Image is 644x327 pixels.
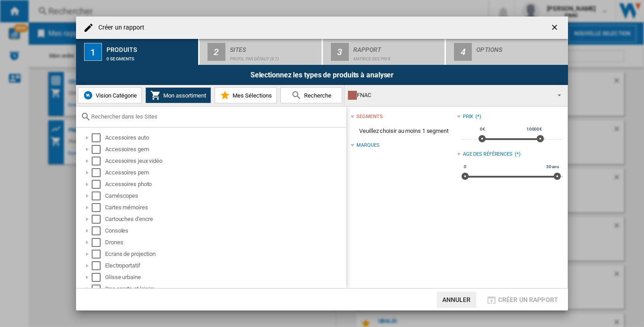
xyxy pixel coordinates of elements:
[92,145,105,154] md-checkbox: Select
[106,42,195,52] div: Produits
[353,52,441,61] div: Matrice des prix
[356,113,382,120] div: segments
[208,43,225,61] div: 2
[105,226,345,235] div: Consoles
[331,43,349,61] div: 3
[105,180,345,189] div: Accessoires photo
[106,52,195,61] div: 0 segments
[161,92,206,99] span: Mon assortiment
[105,145,345,154] div: Accessoires gem
[230,52,318,61] div: Profil par défaut (67)
[92,203,105,212] md-checkbox: Select
[92,261,105,270] md-checkbox: Select
[105,191,345,200] div: Caméscopes
[446,39,568,65] button: 4 Options
[92,215,105,224] md-checkbox: Select
[356,142,379,149] div: Marques
[84,43,102,61] div: 1
[230,42,318,52] div: Sites
[280,87,342,103] button: Recherche
[105,157,345,166] div: Accessoires jeux vidéo
[462,163,468,170] span: 0
[92,273,105,282] md-checkbox: Select
[437,292,476,308] button: Annuler
[479,126,487,133] span: 0€
[454,43,472,61] div: 4
[230,92,272,99] span: Mes Sélections
[83,90,93,101] img: wiser-icon-blue.png
[92,168,105,177] md-checkbox: Select
[92,285,105,293] md-checkbox: Select
[476,42,564,52] div: Options
[93,92,137,99] span: Vision Catégorie
[92,133,105,142] md-checkbox: Select
[92,191,105,200] md-checkbox: Select
[545,163,560,170] span: 30 ans
[92,250,105,259] md-checkbox: Select
[351,123,457,140] span: Veuillez choisir au moins 1 segment
[145,87,211,103] button: Mon assortiment
[463,151,513,158] div: Age des références
[105,133,345,142] div: Accessoires auto
[105,250,345,259] div: Ecrans de projection
[215,87,277,103] button: Mes Sélections
[353,42,441,52] div: Rapport
[105,215,345,224] div: Cartouches d'encre
[463,113,474,120] div: Prix
[94,23,145,32] h4: Créer un rapport
[105,168,345,177] div: Accessoires pem
[92,226,105,235] md-checkbox: Select
[199,39,322,65] button: 2 Sites Profil par défaut (67)
[323,39,446,65] button: 3 Rapport Matrice des prix
[92,238,105,247] md-checkbox: Select
[78,87,142,103] button: Vision Catégorie
[302,92,331,99] span: Recherche
[105,285,345,293] div: Gps sports et loisirs
[105,273,345,282] div: Glisse urbaine
[498,296,558,303] span: Créer un rapport
[547,19,564,37] button: getI18NText('BUTTONS.CLOSE_DIALOG')
[105,238,345,247] div: Drones
[91,113,342,120] input: Rechercher dans les Sites
[483,292,561,308] button: Créer un rapport
[105,203,345,212] div: Cartes mémoires
[76,39,199,65] button: 1 Produits 0 segments
[76,65,568,85] div: Selectionnez les types de produits à analyser
[105,261,345,270] div: Electroportatif
[550,23,561,34] ng-md-icon: getI18NText('BUTTONS.CLOSE_DIALOG')
[348,89,550,102] div: FNAC
[92,157,105,166] md-checkbox: Select
[92,180,105,189] md-checkbox: Select
[525,126,543,133] span: 10000€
